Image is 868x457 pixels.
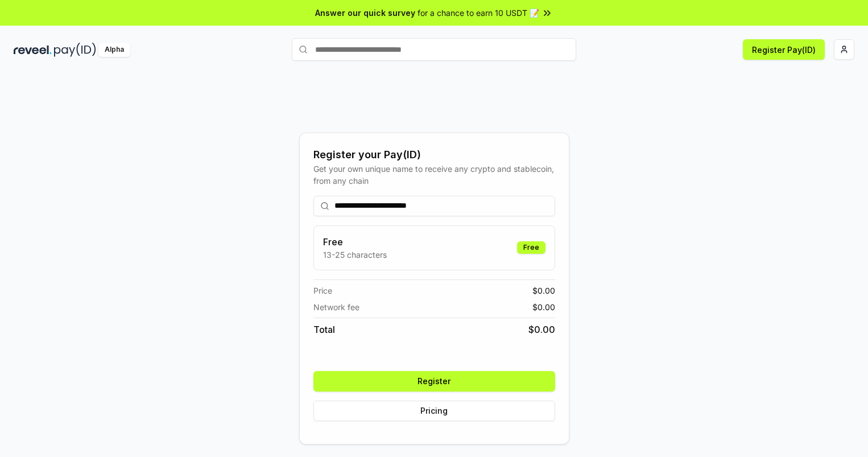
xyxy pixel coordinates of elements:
[532,285,555,297] span: $ 0.00
[315,7,415,19] span: Answer our quick survey
[313,323,335,336] span: Total
[98,43,130,57] div: Alpha
[517,241,545,254] div: Free
[54,43,96,57] img: pay_id
[323,249,387,261] p: 13-25 characters
[313,401,555,421] button: Pricing
[528,323,555,336] span: $ 0.00
[313,285,332,297] span: Price
[313,371,555,392] button: Register
[313,147,555,163] div: Register your Pay(ID)
[743,39,825,60] button: Register Pay(ID)
[14,43,52,57] img: reveel_dark
[418,7,539,19] span: for a chance to earn 10 USDT 📝
[313,163,555,187] div: Get your own unique name to receive any crypto and stablecoin, from any chain
[532,301,555,313] span: $ 0.00
[313,301,359,313] span: Network fee
[323,235,387,249] h3: Free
